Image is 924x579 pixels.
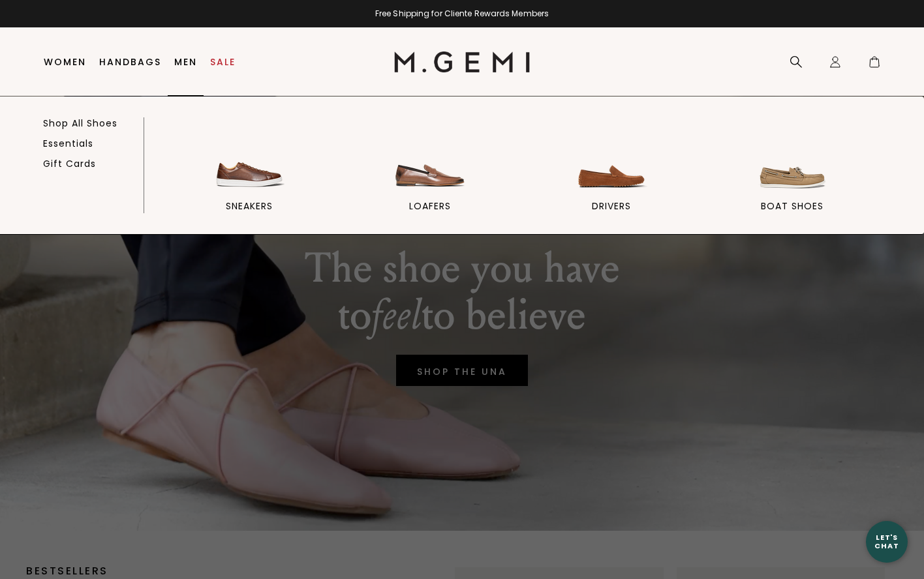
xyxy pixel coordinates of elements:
[523,121,700,234] a: drivers
[703,121,881,234] a: Boat Shoes
[44,57,86,67] a: Women
[226,200,273,212] span: sneakers
[756,121,829,194] img: Boat Shoes
[866,533,908,550] div: Let's Chat
[210,57,236,67] a: Sale
[394,52,531,72] img: M.Gemi
[575,121,648,194] img: drivers
[43,158,96,170] a: Gift Cards
[43,117,117,129] a: Shop All Shoes
[213,121,286,194] img: sneakers
[761,200,824,212] span: Boat Shoes
[393,121,467,194] img: loafers
[161,121,338,234] a: sneakers
[592,200,631,212] span: drivers
[43,138,93,149] a: Essentials
[341,121,519,234] a: loafers
[409,200,451,212] span: loafers
[174,57,197,67] a: Men
[99,57,161,67] a: Handbags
